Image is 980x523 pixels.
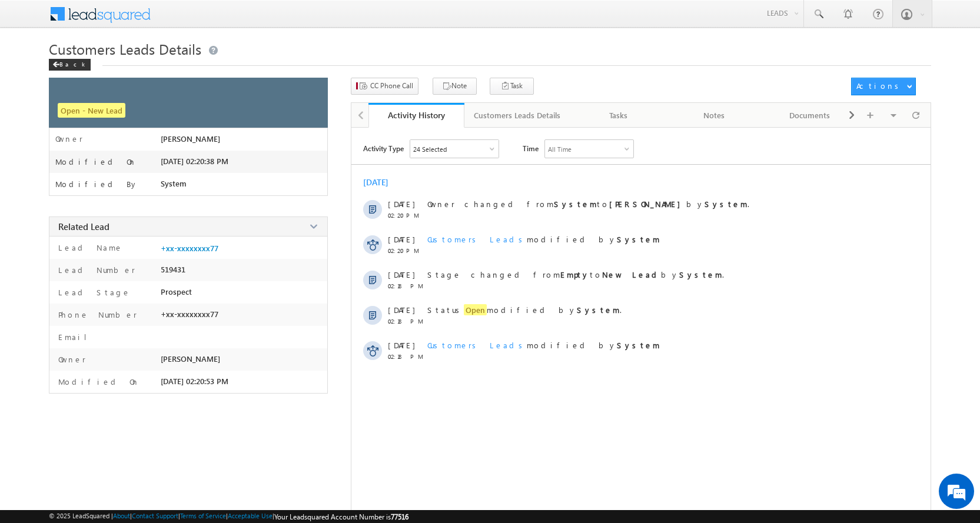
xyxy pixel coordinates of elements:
strong: Empty [560,269,590,279]
div: Documents [772,108,848,122]
div: Actions [856,81,903,91]
strong: [PERSON_NAME] [609,199,686,209]
label: Phone Number [55,309,137,319]
span: [DATE] 02:20:53 PM [161,377,228,386]
div: Back [49,59,91,71]
a: Tasks [571,103,667,128]
span: [DATE] [388,234,414,244]
div: 24 Selected [413,145,447,153]
span: 02:18 PM [388,282,423,289]
span: Customers Leads [427,234,527,244]
label: Lead Stage [55,287,131,297]
span: +xx-xxxxxxxx77 [161,309,218,319]
span: Customers Leads Details [49,39,201,58]
span: 02:18 PM [388,353,423,360]
span: [DATE] [388,269,414,279]
span: Activity Type [363,139,404,157]
button: Note [433,78,477,95]
span: Customers Leads [427,340,527,350]
div: All Time [548,145,572,153]
div: Activity History [377,109,456,121]
a: Terms of Service [180,512,226,519]
label: Lead Number [55,265,135,275]
button: Actions [851,78,916,95]
span: Your Leadsquared Account Number is [274,512,408,521]
span: Status modified by . [427,304,622,315]
div: [DATE] [363,176,401,188]
strong: System [617,340,660,350]
label: Lead Name [55,242,123,252]
div: Customers Leads Details [474,108,560,122]
strong: System [705,199,748,209]
span: Open [464,304,487,315]
span: Related Lead [58,221,109,232]
span: System [161,179,187,188]
span: © 2025 LeadSquared | | | | | [49,512,408,521]
button: CC Phone Call [351,78,418,95]
span: Prospect [161,287,192,297]
label: Modified By [55,179,138,189]
span: Open - New Lead [58,103,125,118]
a: Documents [762,103,858,128]
a: +xx-xxxxxxxx77 [161,244,218,253]
span: modified by [427,234,660,244]
div: Owner Changed,Status Changed,Stage Changed,Source Changed,Notes & 19 more.. [410,140,499,158]
span: [DATE] [388,199,414,209]
span: Time [523,139,539,157]
span: [PERSON_NAME] [161,354,220,364]
span: 02:20 PM [388,247,423,254]
span: Owner changed from to by . [427,199,749,209]
span: [DATE] [388,340,414,350]
a: Acceptable Use [228,512,273,519]
span: 02:20 PM [388,212,423,219]
div: Notes [676,108,752,122]
label: Modified On [55,377,139,387]
strong: System [554,199,597,209]
span: 02:18 PM [388,318,423,325]
strong: System [617,234,660,244]
a: Notes [667,103,763,128]
label: Email [55,332,96,342]
span: [DATE] [388,305,414,315]
span: Stage changed from to by . [427,269,724,279]
strong: System [679,269,722,279]
a: Contact Support [132,512,178,519]
span: [DATE] 02:20:38 PM [161,156,228,166]
button: Task [490,78,534,95]
a: Activity History [368,103,464,128]
label: Modified On [55,157,137,166]
strong: New Lead [602,269,661,279]
a: About [113,512,130,519]
div: Tasks [580,108,656,122]
span: CC Phone Call [370,81,413,91]
label: Owner [55,134,83,144]
a: Customers Leads Details [464,103,571,128]
label: Owner [55,354,86,364]
span: modified by [427,340,660,350]
strong: System [577,305,620,315]
span: [PERSON_NAME] [161,134,220,144]
span: 77516 [391,512,408,521]
span: 519431 [161,265,185,274]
